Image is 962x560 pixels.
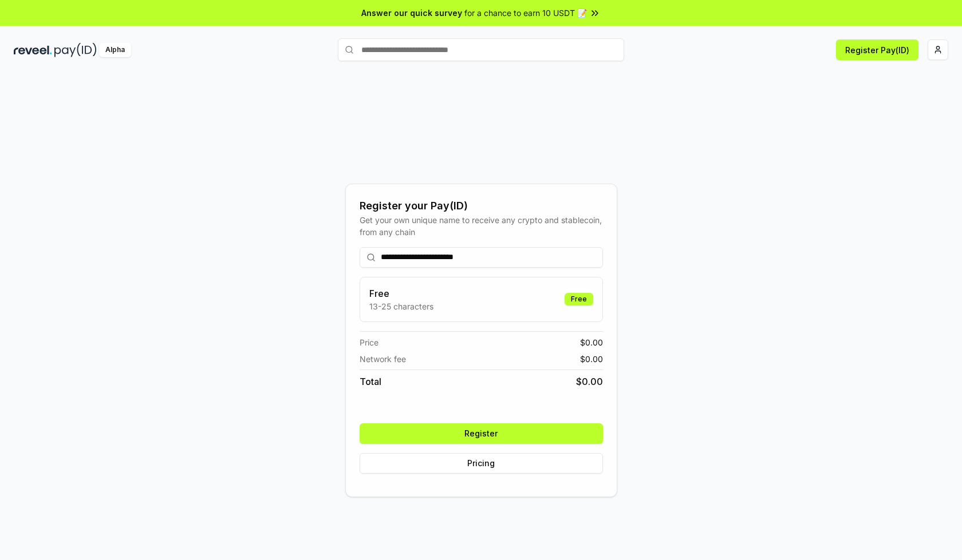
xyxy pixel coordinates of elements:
button: Pricing [360,453,603,474]
span: Network fee [360,353,406,365]
img: pay_id [54,43,97,57]
div: Register your Pay(ID) [360,198,603,214]
span: $ 0.00 [576,375,603,388]
span: Total [360,375,381,388]
div: Get your own unique name to receive any crypto and stablecoin, from any chain [360,214,603,238]
h3: Free [369,287,433,300]
span: Price [360,336,379,348]
img: reveel_dark [14,43,52,57]
button: Register Pay(ID) [836,39,918,60]
div: Free [565,293,593,305]
p: 13-25 characters [369,300,433,312]
button: Register [360,423,603,444]
span: $ 0.00 [580,336,603,348]
span: for a chance to earn 10 USDT 📝 [464,7,587,19]
span: $ 0.00 [580,353,603,365]
span: Answer our quick survey [361,7,462,19]
div: Alpha [99,43,131,57]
